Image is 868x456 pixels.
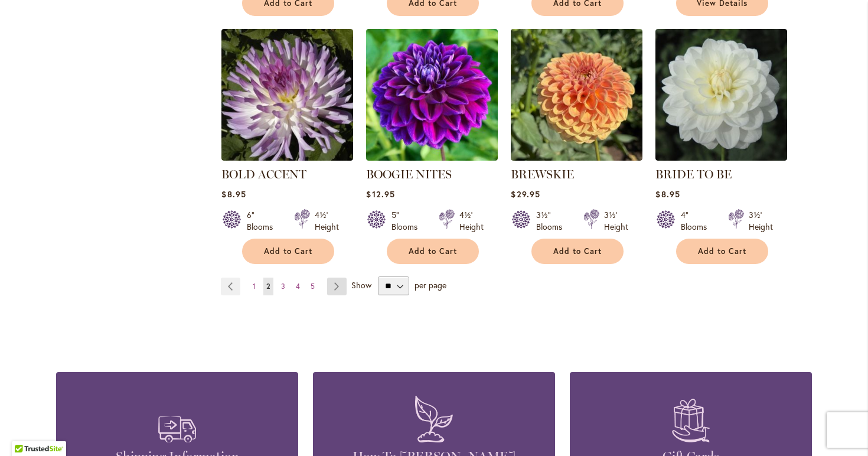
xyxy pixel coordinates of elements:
[749,209,773,233] div: 3½' Height
[553,246,602,256] span: Add to Cart
[366,188,394,200] span: $12.95
[655,188,680,200] span: $8.95
[221,167,306,181] a: BOLD ACCENT
[293,278,303,295] a: 4
[311,282,315,291] span: 5
[250,278,259,295] a: 1
[221,188,246,200] span: $8.95
[278,278,288,295] a: 3
[366,29,498,161] img: BOOGIE NITES
[698,246,746,256] span: Add to Cart
[655,152,787,163] a: BRIDE TO BE
[281,282,285,291] span: 3
[536,209,569,233] div: 3½" Blooms
[655,29,787,161] img: BRIDE TO BE
[387,239,479,264] button: Add to Cart
[242,239,334,264] button: Add to Cart
[511,29,642,161] img: BREWSKIE
[604,209,628,233] div: 3½' Height
[531,239,624,264] button: Add to Cart
[459,209,484,233] div: 4½' Height
[366,152,498,163] a: BOOGIE NITES
[655,167,732,181] a: BRIDE TO BE
[391,209,425,233] div: 5" Blooms
[351,279,371,291] span: Show
[676,239,768,264] button: Add to Cart
[511,167,574,181] a: BREWSKIE
[308,278,318,295] a: 5
[266,282,270,291] span: 2
[511,152,642,163] a: BREWSKIE
[253,282,256,291] span: 1
[366,167,452,181] a: BOOGIE NITES
[221,29,353,161] img: BOLD ACCENT
[247,209,280,233] div: 6" Blooms
[296,282,300,291] span: 4
[409,246,457,256] span: Add to Cart
[511,188,540,200] span: $29.95
[681,209,714,233] div: 4" Blooms
[221,152,353,163] a: BOLD ACCENT
[315,209,339,233] div: 4½' Height
[9,414,42,447] iframe: Launch Accessibility Center
[415,279,446,291] span: per page
[264,246,312,256] span: Add to Cart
